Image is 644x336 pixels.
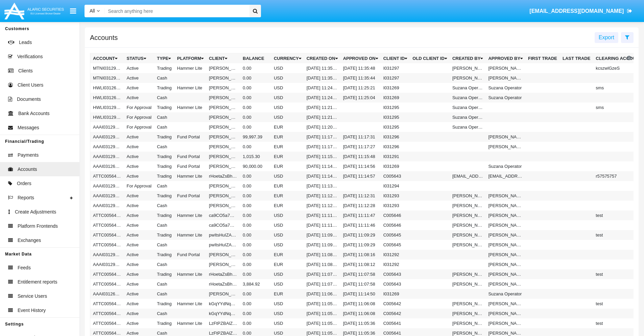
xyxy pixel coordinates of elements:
th: First Trade [525,53,560,64]
td: Active [124,83,154,93]
td: Trading [154,83,174,93]
td: [DATE] 11:17:31 [340,132,381,142]
span: Accounts [18,166,37,173]
span: All [90,8,95,14]
th: Platform [174,53,206,64]
td: Suzana Operator [450,122,486,132]
td: [PERSON_NAME] [485,220,525,230]
td: Active [124,161,154,171]
td: ATTC005643A1 [90,269,124,279]
td: 0.00 [240,181,271,191]
td: USD [271,279,304,289]
td: Hammer Lite [174,171,206,181]
td: Suzana Operator [485,83,525,93]
span: Client Users [18,82,43,89]
td: Fund Portal [174,132,206,142]
td: [DATE] 11:35:48 [340,63,381,73]
td: EUR [271,201,304,210]
td: Fund Portal [174,152,206,161]
td: I031292 [381,260,410,269]
td: Suzana Operator [485,161,525,171]
td: ATTC005646AC1 [90,220,124,230]
td: Hammer Lite [174,269,206,279]
td: I031294 [381,181,410,191]
td: [DATE] 11:14:33 [304,171,340,181]
td: USD [271,112,304,122]
td: 0.00 [240,93,271,103]
td: [DATE] 11:07:58 [340,279,381,289]
td: [PERSON_NAME] [485,279,525,289]
td: [DATE] 11:09:29 [340,240,381,250]
td: Active [124,201,154,210]
span: Platform Frontends [18,223,58,230]
td: [PERSON_NAME] [485,132,525,142]
span: Export [599,35,614,40]
td: [DATE] 11:08:13 [304,250,340,260]
th: Created On [304,53,340,64]
th: Client Id [381,53,410,64]
td: USD [271,171,304,181]
td: [DATE] 11:15:48 [340,152,381,161]
td: [DATE] 11:07:58 [340,269,381,279]
td: 0.00 [240,201,271,210]
td: I031269 [381,93,410,103]
td: Suzana Operator [485,93,525,103]
td: Suzana Operator [450,93,486,103]
span: Create Adjustments [15,208,56,216]
td: I031297 [381,73,410,83]
td: [PERSON_NAME] [485,260,525,269]
td: [DATE] 11:09:21 [304,240,340,250]
td: Cash [154,279,174,289]
td: USD [271,73,304,83]
td: Trading [154,152,174,161]
td: Cash [154,201,174,210]
td: EUR [271,152,304,161]
td: AAAI031296AC1 [90,142,124,152]
td: HWLI031295A1 [90,103,124,112]
td: Active [124,269,154,279]
td: Trading [154,210,174,220]
td: Cash [154,220,174,230]
td: Cash [154,93,174,103]
td: [DATE] 11:25:21 [340,83,381,93]
td: I031269 [381,83,410,93]
td: [PERSON_NAME] [485,230,525,240]
td: ca9CO5a7wzJnHk9 [206,220,240,230]
td: ATTC005645A1 [90,230,124,240]
td: Trading [154,132,174,142]
td: [PERSON_NAME] [206,83,240,93]
td: Fund Portal [174,250,206,260]
td: Active [124,93,154,103]
td: Cash [154,240,174,250]
td: [PERSON_NAME] [206,122,240,132]
td: rHoetaZsBhecMUO [206,171,240,181]
td: 0.00 [240,103,271,112]
td: [DATE] 11:17:20 [304,142,340,152]
td: 1,015.30 [240,152,271,161]
td: [PERSON_NAME] [485,269,525,279]
td: I031295 [381,112,410,122]
td: 0.00 [240,73,271,83]
td: EUR [271,181,304,191]
td: For Approval [124,122,154,132]
td: EUR [271,260,304,269]
td: [DATE] 11:11:46 [340,220,381,230]
th: Approved On [340,53,381,64]
td: Cash [154,142,174,152]
td: ATTC005645AC1 [90,240,124,250]
td: Active [124,142,154,152]
td: Active [124,132,154,142]
td: [PERSON_NAME] [485,142,525,152]
td: [DATE] 11:17:27 [340,142,381,152]
td: HWLI031295AC1 [90,112,124,122]
td: Active [124,230,154,240]
td: Hammer Lite [174,103,206,112]
td: 0.00 [240,122,271,132]
td: [EMAIL_ADDRESS][DOMAIN_NAME] [485,171,525,181]
td: EUR [271,250,304,260]
span: Event History [18,307,46,314]
td: ATTC005643AC1 [90,279,124,289]
td: I031291 [381,152,410,161]
td: [PERSON_NAME] [485,240,525,250]
td: [DATE] 11:15:45 [304,152,340,161]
